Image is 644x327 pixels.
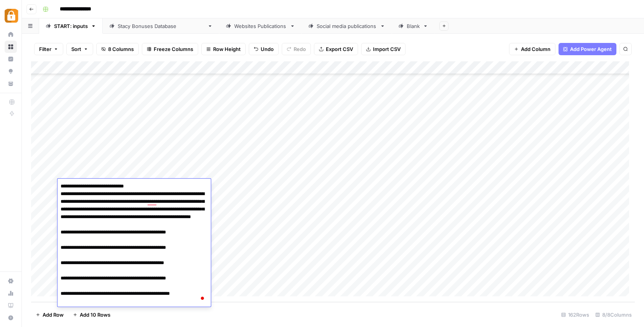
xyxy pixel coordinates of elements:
[282,43,311,55] button: Redo
[219,18,302,34] a: Websites Publications
[5,6,17,25] button: Workspace: Adzz
[314,43,358,55] button: Export CSV
[213,45,241,53] span: Row Height
[31,309,68,321] button: Add Row
[96,43,139,55] button: 8 Columns
[570,45,612,53] span: Add Power Agent
[5,312,17,324] button: Help + Support
[407,22,420,30] div: Blank
[5,53,17,65] a: Insights
[71,45,81,53] span: Sort
[80,311,110,319] span: Add 10 Rows
[5,299,17,312] a: Learning Hub
[392,18,435,34] a: Blank
[373,45,401,53] span: Import CSV
[154,45,193,53] span: Freeze Columns
[361,43,406,55] button: Import CSV
[302,18,392,34] a: Social media publications
[509,43,555,55] button: Add Column
[5,275,17,287] a: Settings
[118,22,204,30] div: [PERSON_NAME] Bonuses Database
[592,309,635,321] div: 8/8 Columns
[326,45,353,53] span: Export CSV
[34,43,63,55] button: Filter
[43,311,64,319] span: Add Row
[58,181,211,307] textarea: To enrich screen reader interactions, please activate Accessibility in Grammarly extension settings
[142,43,198,55] button: Freeze Columns
[39,18,103,34] a: START: inputs
[103,18,219,34] a: [PERSON_NAME] Bonuses Database
[5,9,18,23] img: Adzz Logo
[66,43,93,55] button: Sort
[5,77,17,90] a: Your Data
[261,45,274,53] span: Undo
[234,22,287,30] div: Websites Publications
[559,43,616,55] button: Add Power Agent
[5,28,17,41] a: Home
[39,45,51,53] span: Filter
[54,22,88,30] div: START: inputs
[558,309,592,321] div: 162 Rows
[5,287,17,299] a: Usage
[201,43,246,55] button: Row Height
[317,22,377,30] div: Social media publications
[5,65,17,77] a: Opportunities
[249,43,279,55] button: Undo
[521,45,550,53] span: Add Column
[5,41,17,53] a: Browse
[108,45,134,53] span: 8 Columns
[294,45,306,53] span: Redo
[68,309,115,321] button: Add 10 Rows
